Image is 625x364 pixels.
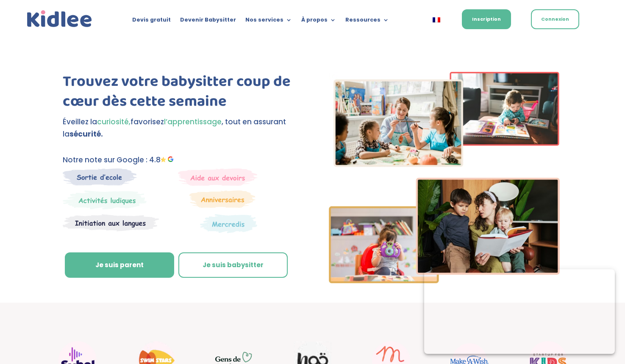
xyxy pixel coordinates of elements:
[69,129,103,139] strong: sécurité.
[63,116,299,140] p: Éveillez la favorisez , tout en assurant la
[462,9,511,29] a: Inscription
[97,117,131,127] span: curiosité,
[132,17,171,26] a: Devis gratuit
[25,8,94,30] img: logo_kidlee_bleu
[531,9,579,29] a: Connexion
[189,190,256,208] img: Anniversaire
[178,252,288,278] a: Je suis babysitter
[433,17,440,22] img: Français
[63,190,147,210] img: Mercredi
[345,17,389,26] a: Ressources
[245,17,292,26] a: Nos services
[63,72,299,116] h1: Trouvez votre babysitter coup de cœur dès cette semaine
[329,276,560,286] picture: Imgs-2
[301,17,336,26] a: À propos
[178,168,258,186] img: weekends
[164,117,222,127] span: l’apprentissage
[63,168,137,186] img: Sortie decole
[63,214,159,232] img: Atelier thematique
[65,252,174,278] a: Je suis parent
[180,17,236,26] a: Devenir Babysitter
[25,8,94,30] a: Kidlee Logo
[200,214,257,233] img: Thematique
[63,154,299,166] p: Notre note sur Google : 4.8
